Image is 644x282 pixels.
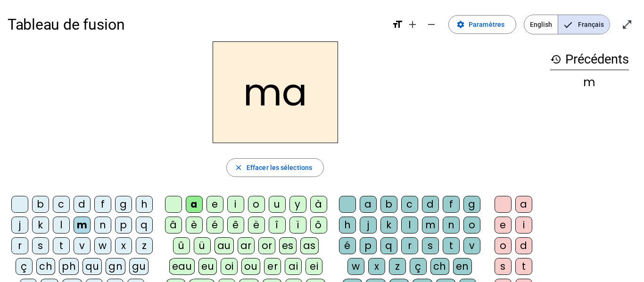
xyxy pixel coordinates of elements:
[347,258,364,275] div: w
[115,237,132,254] div: x
[422,196,439,213] div: d
[169,258,195,275] div: eau
[226,158,324,177] button: Effacer les sélections
[495,237,512,254] div: o
[524,15,610,34] mat-button-toggle-group: Language selection
[165,217,182,234] div: â
[94,237,111,254] div: w
[360,217,377,234] div: j
[106,258,125,275] div: gn
[401,217,418,234] div: l
[289,196,306,213] div: y
[310,217,327,234] div: ô
[32,237,49,254] div: s
[515,196,532,213] div: a
[53,217,70,234] div: l
[227,196,244,213] div: i
[401,196,418,213] div: c
[53,196,70,213] div: c
[247,162,312,173] span: Effacer les sélections
[241,258,260,275] div: ou
[392,19,403,30] mat-icon: format_size
[422,217,439,234] div: m
[285,258,302,275] div: ai
[248,196,265,213] div: o
[403,15,422,34] button: Augmenter la taille de la police
[213,41,338,143] h2: ma
[407,19,418,30] mat-icon: add
[74,217,91,234] div: m
[339,217,356,234] div: h
[339,237,356,254] div: é
[305,258,322,275] div: ei
[8,9,384,40] h1: Tableau de fusion
[389,258,406,275] div: z
[83,258,102,275] div: qu
[129,258,149,275] div: gu
[264,258,281,275] div: er
[94,217,111,234] div: n
[11,237,28,254] div: r
[550,49,629,70] h3: Précédents
[279,237,297,254] div: es
[360,196,377,213] div: a
[469,19,504,30] span: Paramètres
[136,237,153,254] div: z
[198,258,217,275] div: eu
[380,196,397,213] div: b
[422,237,439,254] div: s
[368,258,385,275] div: x
[443,196,460,213] div: f
[94,196,111,213] div: f
[186,217,203,234] div: è
[194,237,211,254] div: ü
[515,237,532,254] div: d
[621,19,633,30] mat-icon: open_in_full
[495,258,512,275] div: s
[269,217,286,234] div: î
[495,217,512,234] div: e
[401,237,418,254] div: r
[550,77,629,88] div: m
[550,54,561,65] mat-icon: history
[173,237,190,254] div: û
[53,237,70,254] div: t
[221,258,238,275] div: oi
[463,217,480,234] div: o
[238,237,255,254] div: ar
[289,217,306,234] div: ï
[248,217,265,234] div: ë
[16,258,33,275] div: ç
[115,196,132,213] div: g
[74,196,91,213] div: d
[234,163,243,172] mat-icon: close
[32,217,49,234] div: k
[453,258,472,275] div: en
[426,19,437,30] mat-icon: remove
[410,258,427,275] div: ç
[115,217,132,234] div: p
[515,258,532,275] div: t
[430,258,449,275] div: ch
[11,217,28,234] div: j
[36,258,55,275] div: ch
[360,237,377,254] div: p
[300,237,319,254] div: as
[310,196,327,213] div: à
[463,237,480,254] div: v
[206,217,223,234] div: é
[380,217,397,234] div: k
[32,196,49,213] div: b
[74,237,91,254] div: v
[524,15,558,34] span: English
[443,217,460,234] div: n
[422,15,441,34] button: Diminuer la taille de la police
[380,237,397,254] div: q
[258,237,275,254] div: or
[59,258,79,275] div: ph
[269,196,286,213] div: u
[443,237,460,254] div: t
[558,15,610,34] span: Français
[136,217,153,234] div: q
[215,237,234,254] div: au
